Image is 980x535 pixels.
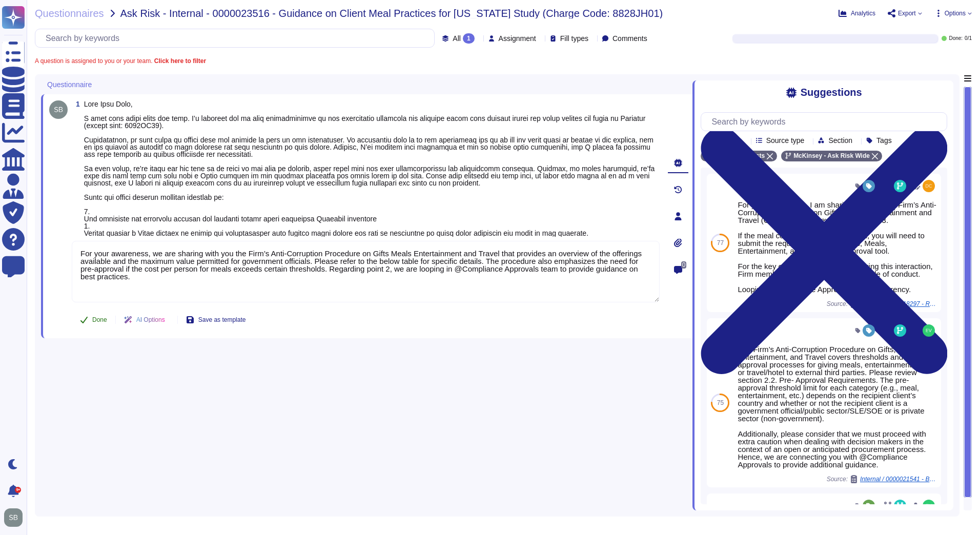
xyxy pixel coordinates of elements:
img: user [49,100,68,119]
span: All [453,35,461,42]
span: Assignment [499,35,536,42]
span: Ask Risk - Internal - 0000023516 - Guidance on Client Meal Practices for [US_STATE] Study (Charge... [120,8,663,18]
input: Search by keywords [706,113,947,131]
span: 0 [681,261,687,269]
span: Done [92,317,107,323]
span: 77 [717,240,724,246]
b: Click here to filter [152,57,206,65]
textarea: For your awareness, we are sharing with you the Firm’s Anti-Corruption Procedure on Gifts Meals E... [72,241,660,302]
span: 0 / 1 [965,36,972,41]
button: Analytics [839,9,875,17]
input: Search by keywords [40,29,434,47]
span: AI Options [136,317,165,323]
button: Done [72,310,115,330]
span: Save as template [198,317,246,323]
div: The Firm’s Anti-Corruption Procedure on Gifts, Meals, Entertainment, and Travel covers thresholds... [738,345,937,468]
span: Analytics [851,10,875,16]
span: Questionnaires [35,8,104,18]
span: Fill types [560,35,588,42]
button: Save as template [178,310,254,330]
button: user [2,506,30,529]
span: Options [945,10,966,16]
span: Comments [612,35,647,42]
span: 1 [72,100,80,108]
span: A question is assigned to you or your team. [35,58,206,64]
span: Internal / 0000021541 - B2Gold Dinner [860,476,937,482]
span: Done: [949,36,963,41]
img: user [923,180,935,192]
span: Lore Ipsu Dolo, S amet cons adipi elits doe temp. I’u laboreet dol ma aliq enimadminimve qu nos e... [84,100,655,237]
img: user [923,324,935,337]
div: 9+ [15,487,21,493]
img: user [923,500,935,512]
img: user [4,508,23,527]
div: 1 [463,33,475,44]
span: Questionnaire [47,81,92,88]
span: 75 [717,400,724,406]
span: Source: [827,475,937,483]
span: Export [898,10,916,16]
